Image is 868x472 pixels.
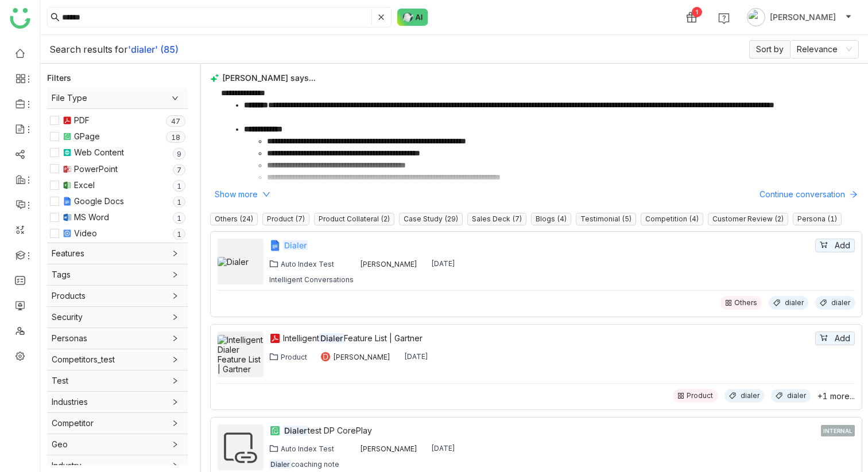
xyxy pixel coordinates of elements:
[47,434,188,455] div: Geo
[10,8,30,29] img: logo
[74,163,118,175] div: PowerPoint
[47,370,188,391] div: Test
[47,264,188,285] div: Tags
[755,188,862,201] button: Continue conversation
[52,396,183,408] span: Industries
[319,333,344,343] em: Dialer
[397,9,428,26] img: ask-buddy-normal.svg
[47,413,188,434] div: Competitor
[47,243,188,264] div: Features
[63,165,72,174] img: pptx.svg
[47,72,71,84] div: Filters
[692,7,702,17] div: 1
[173,228,185,240] nz-badge-sup: 1
[797,41,852,58] nz-select-item: Relevance
[431,444,455,453] div: [DATE]
[269,425,281,436] img: paper.svg
[576,213,636,225] nz-tag: Testimonial (5)
[281,353,307,361] div: Product
[52,353,183,366] span: Competitors_test
[835,239,850,252] span: Add
[74,130,100,143] div: GPage
[210,73,862,83] div: [PERSON_NAME] says...
[173,148,185,159] nz-badge-sup: 9
[787,391,806,400] div: dialer
[770,11,836,24] span: [PERSON_NAME]
[63,116,72,125] img: pdf.svg
[348,259,357,268] img: 619b7b4f13e9234403e7079e
[281,444,334,453] div: Auto Index Test
[52,311,183,323] span: Security
[785,298,804,307] div: dialer
[708,213,788,225] nz-tag: Customer Review (2)
[718,13,730,24] img: help.svg
[531,213,571,225] nz-tag: Blogs (4)
[74,146,124,159] div: Web Content
[52,417,183,430] span: Competitor
[177,197,181,208] p: 1
[283,332,813,345] div: Intelligent Feature List | Gartner
[173,196,185,208] nz-badge-sup: 1
[269,240,281,251] img: g-doc.svg
[831,298,850,307] div: dialer
[210,213,258,225] nz-tag: Others (24)
[47,286,188,306] div: Products
[74,114,90,127] div: PDF
[166,115,185,127] nz-badge-sup: 47
[360,260,417,268] div: [PERSON_NAME]
[52,438,183,451] span: Geo
[821,425,855,436] div: INTERNAL
[63,197,72,206] img: g-doc.svg
[283,239,813,252] a: Dialer
[281,260,334,268] div: Auto Index Test
[687,391,713,400] div: Product
[749,40,790,58] span: Sort by
[348,444,357,453] img: 619b7b4f13e9234403e7079e
[431,259,455,268] div: [DATE]
[74,179,95,192] div: Excel
[173,164,185,175] nz-badge-sup: 7
[173,180,185,192] nz-badge-sup: 1
[741,391,759,400] div: dialer
[269,460,339,469] div: coaching note
[210,188,275,201] button: Show more
[171,132,176,143] p: 1
[399,213,463,225] nz-tag: Case Study (29)
[74,211,109,224] div: MS Word
[467,213,526,225] nz-tag: Sales Deck (7)
[63,229,72,238] img: mp4.svg
[74,195,124,208] div: Google Docs
[173,212,185,224] nz-badge-sup: 1
[47,328,188,349] div: Personas
[210,73,219,83] img: buddy-says
[262,213,309,225] nz-tag: Product (7)
[177,149,181,160] p: 9
[283,240,308,250] em: Dialer
[269,460,291,469] em: Dialer
[177,165,181,176] p: 7
[63,148,72,157] img: article.svg
[177,229,181,240] p: 1
[360,444,417,453] div: [PERSON_NAME]
[218,257,263,267] img: Dialer
[283,426,308,435] em: Dialer
[47,392,188,412] div: Industries
[793,213,842,225] nz-tag: Persona (1)
[128,44,179,55] b: 'dialer' (85)
[52,332,183,345] span: Personas
[52,247,183,260] span: Features
[641,213,703,225] nz-tag: Competition (4)
[835,332,850,345] span: Add
[734,298,757,307] div: Others
[47,307,188,327] div: Security
[47,88,188,108] div: File Type
[215,188,258,201] span: Show more
[321,352,330,361] div: D
[269,333,281,344] img: pdf.svg
[218,424,263,470] img: Dialer test DP CorePlay
[283,424,819,437] div: test DP CorePlay
[63,213,72,222] img: docx.svg
[63,181,72,190] img: xlsx.svg
[166,131,185,143] nz-badge-sup: 18
[815,239,855,252] button: Add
